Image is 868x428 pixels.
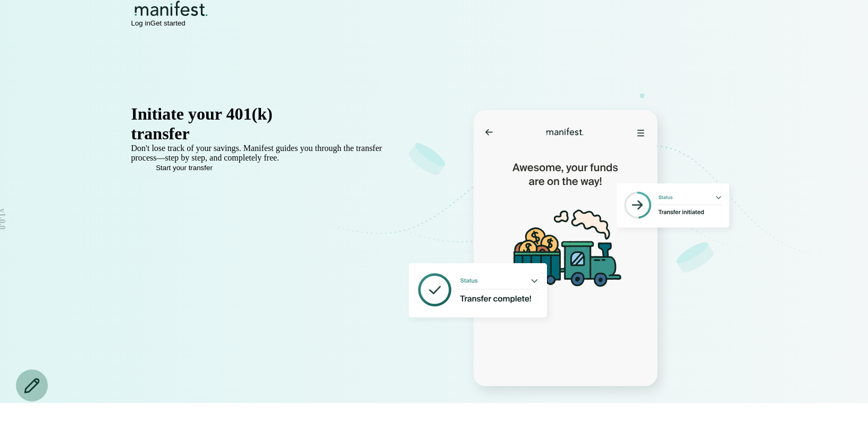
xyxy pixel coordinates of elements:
button: Start your transfer [131,164,238,172]
span: in minutes [190,124,266,143]
div: transfer [131,124,406,144]
div: Initiate your [131,104,406,124]
span: Start your transfer [156,164,213,172]
span: 401(k) [226,104,272,124]
p: Don't lose track of your savings. Manifest guides you through the transfer process—step by step, ... [131,144,406,163]
button: Log in [131,19,150,27]
button: Get started [150,19,186,27]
